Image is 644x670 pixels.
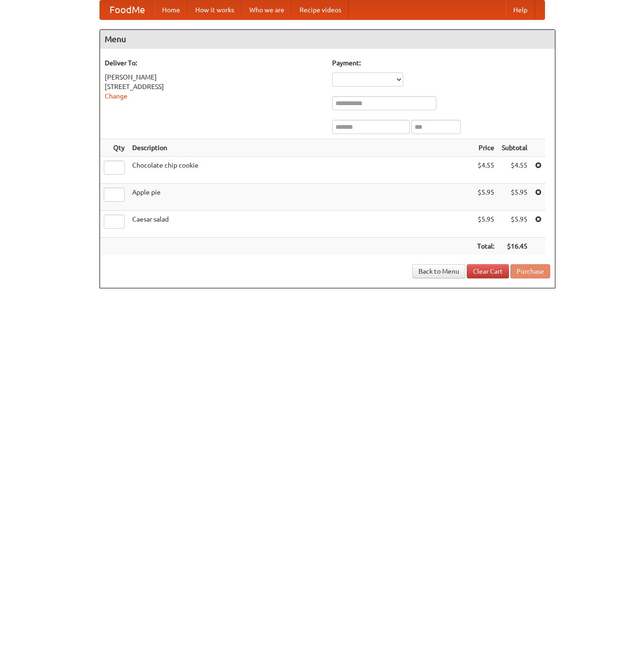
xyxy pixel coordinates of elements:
[467,264,509,278] a: Clear Cart
[498,139,531,157] th: Subtotal
[412,264,465,278] a: Back to Menu
[154,0,188,19] a: Home
[128,139,473,157] th: Description
[498,238,531,255] th: $16.45
[498,157,531,184] td: $4.55
[473,139,498,157] th: Price
[105,92,127,100] a: Change
[105,72,323,82] div: [PERSON_NAME]
[100,30,555,49] h4: Menu
[498,184,531,211] td: $5.95
[128,211,473,238] td: Caesar salad
[473,184,498,211] td: $5.95
[473,211,498,238] td: $5.95
[473,238,498,255] th: Total:
[128,184,473,211] td: Apple pie
[128,157,473,184] td: Chocolate chip cookie
[105,58,323,68] h5: Deliver To:
[105,82,323,91] div: [STREET_ADDRESS]
[506,0,535,19] a: Help
[292,0,349,19] a: Recipe videos
[510,264,550,278] button: Purchase
[332,58,550,68] h5: Payment:
[473,157,498,184] td: $4.55
[100,0,154,19] a: FoodMe
[242,0,292,19] a: Who we are
[100,139,128,157] th: Qty
[188,0,242,19] a: How it works
[498,211,531,238] td: $5.95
